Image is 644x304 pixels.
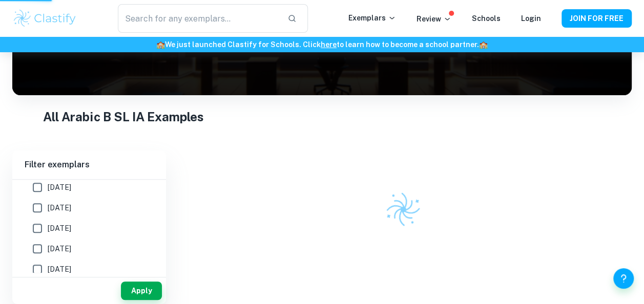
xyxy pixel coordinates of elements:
span: [DATE] [48,223,71,234]
a: Schools [472,14,501,23]
input: Search for any exemplars... [118,4,279,33]
a: here [321,40,337,49]
span: 🏫 [156,40,165,49]
span: [DATE] [48,243,71,254]
p: Exemplars [348,12,396,24]
h1: All Arabic B SL IA Examples [43,107,600,126]
a: Login [521,14,541,23]
button: Help and Feedback [613,268,634,289]
h6: Filter exemplars [12,150,166,179]
button: Apply [121,281,162,300]
span: [DATE] [48,264,71,275]
img: Clastify logo [382,188,425,231]
img: Clastify logo [12,8,77,29]
span: [DATE] [48,202,71,213]
span: [DATE] [48,182,71,193]
span: 🏫 [479,40,488,49]
button: JOIN FOR FREE [562,9,632,28]
p: Review [417,13,451,25]
h6: We just launched Clastify for Schools. Click to learn how to become a school partner. [2,39,642,50]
